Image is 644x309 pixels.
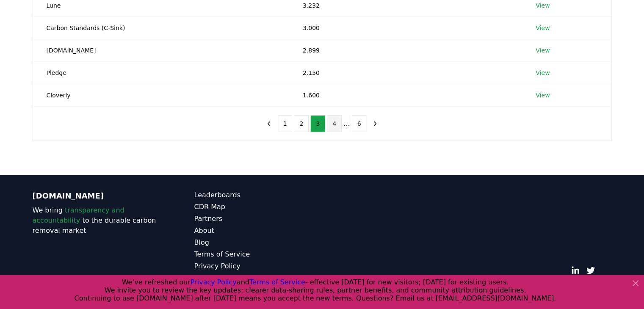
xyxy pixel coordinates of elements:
[536,46,550,55] a: View
[536,69,550,77] a: View
[194,273,322,283] a: Data Management Policy
[33,17,289,39] td: Carbon Standards (C-Sink)
[536,1,550,10] a: View
[194,226,322,236] a: About
[289,17,522,39] td: 3.000
[294,115,309,132] button: 2
[194,249,322,259] a: Terms of Service
[289,61,522,84] td: 2.150
[352,115,367,132] button: 6
[33,190,160,202] p: [DOMAIN_NAME]
[368,115,382,132] button: next page
[194,261,322,271] a: Privacy Policy
[194,190,322,200] a: Leaderboards
[586,266,595,275] a: Twitter
[33,61,289,84] td: Pledge
[33,206,124,224] span: transparency and accountability
[194,202,322,212] a: CDR Map
[571,266,580,275] a: LinkedIn
[33,84,289,106] td: Cloverly
[33,39,289,61] td: [DOMAIN_NAME]
[536,24,550,32] a: View
[262,115,276,132] button: previous page
[289,84,522,106] td: 1.600
[278,115,293,132] button: 1
[343,119,350,129] li: ...
[194,214,322,224] a: Partners
[33,205,160,236] p: We bring to the durable carbon removal market
[194,237,322,248] a: Blog
[536,91,550,99] a: View
[289,39,522,61] td: 2.899
[310,115,325,132] button: 3
[327,115,342,132] button: 4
